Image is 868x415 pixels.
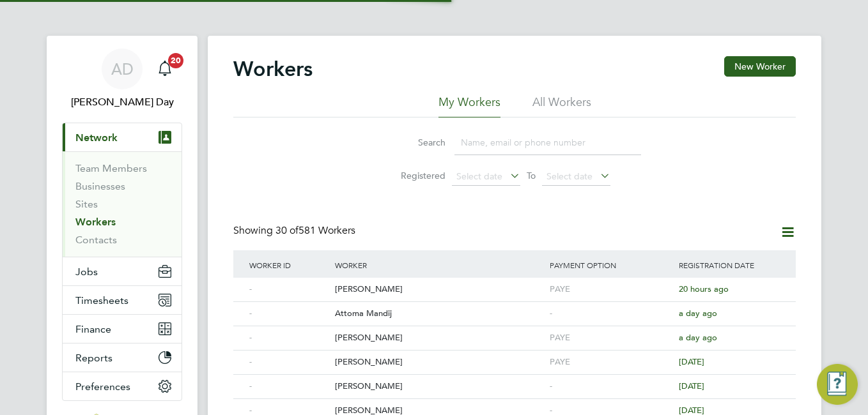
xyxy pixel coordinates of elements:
[75,381,130,393] span: Preferences
[63,315,182,343] button: Finance
[438,94,500,117] li: My Workers
[275,224,355,237] span: 581 Workers
[246,375,332,398] div: -
[62,94,182,110] span: Amie Day
[332,326,546,350] div: [PERSON_NAME]
[246,374,783,385] a: -[PERSON_NAME]-[DATE]
[168,53,183,68] span: 20
[546,302,676,326] div: -
[75,323,111,335] span: Finance
[546,278,676,301] div: PAYE
[546,326,676,350] div: PAYE
[679,356,704,367] span: [DATE]
[246,250,332,280] div: Worker ID
[63,372,182,400] button: Preferences
[62,49,182,110] a: AD[PERSON_NAME] Day
[246,302,332,326] div: -
[676,250,783,280] div: Registration Date
[523,167,539,184] span: To
[532,94,591,117] li: All Workers
[246,301,783,312] a: -Attoma Mandij-a day ago
[246,398,783,409] a: -[PERSON_NAME]-[DATE]
[546,250,676,280] div: Payment Option
[332,375,546,398] div: [PERSON_NAME]
[679,283,729,294] span: 20 hours ago
[75,198,98,210] a: Sites
[246,326,332,350] div: -
[332,351,546,374] div: [PERSON_NAME]
[246,351,332,374] div: -
[332,278,546,301] div: [PERSON_NAME]
[275,224,298,237] span: 30 of
[546,375,676,398] div: -
[233,224,358,238] div: Showing
[724,56,796,77] button: New Worker
[679,381,704,391] span: [DATE]
[63,123,182,151] button: Network
[332,302,546,326] div: Attoma Mandij
[63,343,182,372] button: Reports
[75,294,128,306] span: Timesheets
[332,250,546,280] div: Worker
[679,308,717,319] span: a day ago
[246,350,783,361] a: -[PERSON_NAME]PAYE[DATE]
[75,180,125,192] a: Businesses
[456,170,502,182] span: Select date
[152,49,178,89] a: 20
[75,132,118,144] span: Network
[75,234,117,246] a: Contacts
[75,352,112,364] span: Reports
[63,257,182,285] button: Jobs
[546,351,676,374] div: PAYE
[246,277,783,288] a: -[PERSON_NAME]PAYE20 hours ago
[388,170,446,181] label: Registered
[63,286,182,314] button: Timesheets
[233,56,313,82] h2: Workers
[75,266,98,278] span: Jobs
[454,130,641,155] input: Name, email or phone number
[246,278,332,301] div: -
[246,326,783,336] a: -[PERSON_NAME]PAYEa day ago
[679,332,717,343] span: a day ago
[817,364,858,405] button: Engage Resource Center
[63,151,182,257] div: Network
[546,170,593,182] span: Select date
[111,61,134,77] span: AD
[388,137,446,148] label: Search
[75,216,116,228] a: Workers
[75,162,147,174] a: Team Members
